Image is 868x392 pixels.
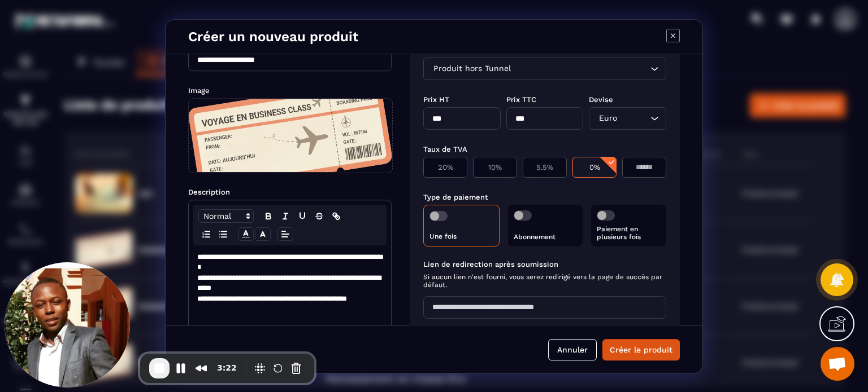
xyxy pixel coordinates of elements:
[597,225,661,241] p: Paiement en plusieurs fois
[423,58,666,80] div: Search for option
[513,63,648,75] input: Search for option
[589,107,666,130] div: Search for option
[602,339,680,360] button: Créer le produit
[506,95,536,104] label: Prix TTC
[579,163,610,171] p: 0%
[188,86,210,95] label: Image
[429,232,493,240] p: Une fois
[548,339,597,360] button: Annuler
[619,112,648,125] input: Search for option
[423,46,440,54] label: Type
[589,95,613,104] label: Devise
[514,233,578,241] p: Abonnement
[423,193,488,201] label: Type de paiement
[529,163,561,171] p: 5.5%
[596,112,619,125] span: Euro
[431,63,513,75] span: Produit hors Tunnel
[188,188,230,196] label: Description
[423,145,467,153] label: Taux de TVA
[479,163,511,171] p: 10%
[188,29,358,45] h4: Créer un nouveau produit
[429,163,461,171] p: 20%
[423,95,449,104] label: Prix HT
[423,273,666,289] span: Si aucun lien n'est fourni, vous serez redirigé vers la page de succès par défaut.
[821,347,854,381] div: Ouvrir le chat
[423,260,666,268] label: Lien de redirection après soumission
